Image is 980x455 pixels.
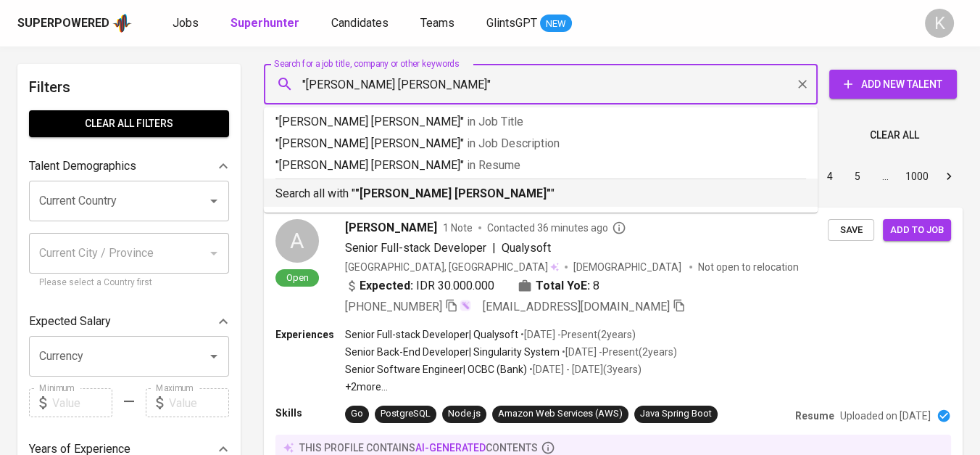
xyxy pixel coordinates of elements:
button: Clear All filters [29,110,229,137]
p: Skills [275,406,345,420]
p: • [DATE] - Present ( 2 years ) [560,345,677,359]
button: Clear [792,74,813,94]
button: Go to page 1000 [901,165,933,188]
p: • [DATE] - Present ( 2 years ) [518,327,636,342]
button: Add to job [883,219,951,242]
p: this profile contains contents [299,440,538,455]
span: Jobs [173,16,199,30]
p: +2 more ... [345,380,677,394]
span: Teams [420,16,454,30]
div: … [873,169,897,184]
div: Java Spring Boot [640,407,712,421]
span: 1 Note [443,221,473,235]
p: • [DATE] - [DATE] ( 3 years ) [527,362,641,377]
span: Contacted 36 minutes ago [487,221,626,235]
div: Node.js [448,407,481,421]
div: Talent Demographics [29,152,229,181]
b: Expected: [360,277,413,295]
span: Candidates [331,16,389,30]
b: Total YoE: [536,277,590,295]
div: Superpowered [17,15,109,32]
span: [DEMOGRAPHIC_DATA] [573,260,684,274]
p: Expected Salary [29,313,111,330]
div: IDR 30.000.000 [345,277,494,295]
input: Value [169,388,229,417]
button: Open [204,191,224,211]
p: "[PERSON_NAME] [PERSON_NAME]" [275,135,806,152]
span: Clear All [870,126,919,144]
h6: Filters [29,75,229,99]
div: K [925,9,954,38]
p: "[PERSON_NAME] [PERSON_NAME]" [275,157,806,174]
span: Clear All filters [41,115,217,133]
button: Go to page 4 [818,165,842,188]
p: Senior Full-stack Developer | Qualysoft [345,327,518,342]
p: Senior Software Engineer | OCBC (Bank) [345,362,527,377]
a: GlintsGPT NEW [486,15,572,33]
span: NEW [540,17,572,31]
a: Candidates [331,15,391,33]
button: Save [828,219,874,242]
p: Resume [795,409,834,423]
button: Add New Talent [829,70,957,99]
span: GlintsGPT [486,16,537,30]
nav: pagination navigation [706,165,963,188]
p: Experiences [275,327,345,342]
img: magic_wand.svg [460,300,471,311]
span: 8 [593,277,599,295]
div: Amazon Web Services (AWS) [498,407,623,421]
span: | [492,239,496,257]
p: Not open to relocation [698,260,799,274]
p: Please select a Country first [39,276,219,290]
a: Teams [420,15,457,33]
a: Jobs [173,15,202,33]
span: Save [835,222,867,239]
a: Superhunter [231,15,302,33]
p: Talent Demographics [29,157,136,175]
b: "[PERSON_NAME] [PERSON_NAME]" [355,186,551,200]
button: Go to page 5 [846,165,869,188]
div: Expected Salary [29,307,229,336]
p: Search all with " " [275,185,806,202]
p: Senior Back-End Developer | Singularity System [345,345,560,359]
div: A [275,219,319,263]
button: Clear All [864,122,925,149]
svg: By Batam recruiter [612,221,626,235]
p: "[PERSON_NAME] [PERSON_NAME]" [275,113,806,131]
span: in Job Title [467,115,523,128]
img: app logo [112,12,132,34]
span: [PHONE_NUMBER] [345,300,442,313]
span: Add to job [890,222,944,239]
div: PostgreSQL [381,407,431,421]
span: Add New Talent [841,75,945,94]
div: [GEOGRAPHIC_DATA], [GEOGRAPHIC_DATA] [345,260,559,274]
span: Senior Full-stack Developer [345,241,486,255]
button: Go to next page [937,165,960,188]
b: Superhunter [231,16,299,30]
button: Open [204,346,224,366]
input: Value [52,388,112,417]
a: Superpoweredapp logo [17,12,132,34]
span: Qualysoft [502,241,551,255]
span: AI-generated [415,442,486,454]
span: [EMAIL_ADDRESS][DOMAIN_NAME] [483,300,670,313]
span: [PERSON_NAME] [345,219,437,237]
span: in Resume [467,158,520,172]
div: Go [351,407,363,421]
p: Uploaded on [DATE] [840,409,931,423]
span: Open [281,271,315,284]
span: in Job Description [467,136,560,150]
